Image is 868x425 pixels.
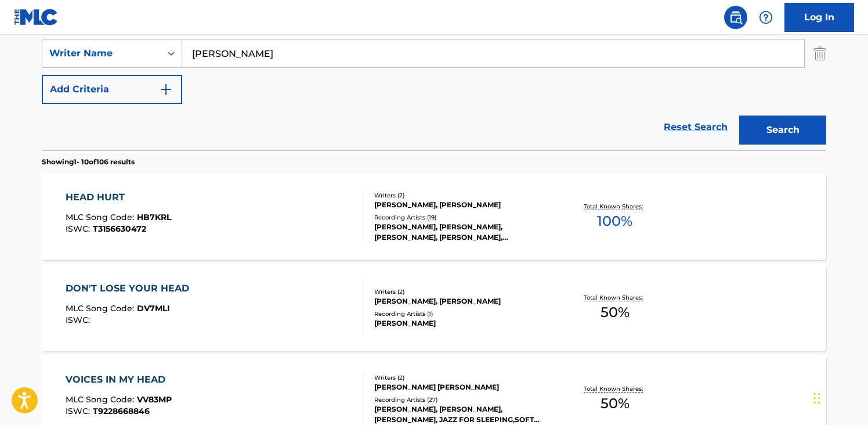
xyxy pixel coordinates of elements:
div: [PERSON_NAME], [PERSON_NAME] [374,296,549,307]
img: help [759,10,773,24]
span: T9228668846 [93,406,150,416]
img: MLC Logo [14,9,59,26]
span: MLC Song Code : [66,303,137,314]
div: Writers ( 2 ) [374,191,549,200]
span: ISWC : [66,224,93,234]
span: 50 % [601,302,630,323]
div: HEAD HURT [66,190,171,204]
div: DON'T LOSE YOUR HEAD [66,282,195,296]
span: 100 % [597,211,632,232]
span: VV83MP [137,394,172,405]
p: Showing 1 - 10 of 106 results [42,157,135,167]
div: Writers ( 2 ) [374,287,549,296]
span: ISWC : [66,406,93,416]
p: Total Known Shares: [584,202,646,211]
span: T3156630472 [93,224,146,234]
div: Help [754,6,777,29]
span: MLC Song Code : [66,394,137,405]
div: Recording Artists ( 27 ) [374,395,549,404]
span: MLC Song Code : [66,212,137,222]
span: 50 % [601,393,630,414]
div: [PERSON_NAME] [PERSON_NAME] [374,382,549,392]
span: HB7KRL [137,212,171,222]
span: ISWC : [66,315,93,325]
div: [PERSON_NAME], [PERSON_NAME] [374,200,549,210]
img: 9d2ae6d4665cec9f34b9.svg [159,82,173,96]
form: Search Form [42,3,826,150]
img: search [729,10,743,24]
button: Search [739,116,826,145]
div: Recording Artists ( 1 ) [374,309,549,318]
div: Writers ( 2 ) [374,373,549,382]
a: Log In [784,3,854,32]
div: [PERSON_NAME] [374,318,549,329]
iframe: Chat Widget [810,369,868,425]
p: Total Known Shares: [584,293,646,302]
a: Reset Search [658,114,733,140]
span: DV7MLI [137,303,170,314]
button: Add Criteria [42,75,182,104]
div: [PERSON_NAME], [PERSON_NAME], [PERSON_NAME], [PERSON_NAME], [PERSON_NAME] [374,222,549,243]
div: Recording Artists ( 19 ) [374,213,549,222]
div: VOICES IN MY HEAD [66,373,172,387]
a: DON'T LOSE YOUR HEADMLC Song Code:DV7MLIISWC:Writers (2)[PERSON_NAME], [PERSON_NAME]Recording Art... [42,264,826,351]
p: Total Known Shares: [584,384,646,393]
div: Writer Name [49,46,154,60]
div: Drag [813,381,820,416]
a: Public Search [724,6,747,29]
div: [PERSON_NAME], [PERSON_NAME], [PERSON_NAME], JAZZ FOR SLEEPING,SOFT JAZZ PLAYLIST,INSTRUMENTAL SL... [374,404,549,425]
img: Delete Criterion [813,39,826,68]
a: HEAD HURTMLC Song Code:HB7KRLISWC:T3156630472Writers (2)[PERSON_NAME], [PERSON_NAME]Recording Art... [42,173,826,260]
